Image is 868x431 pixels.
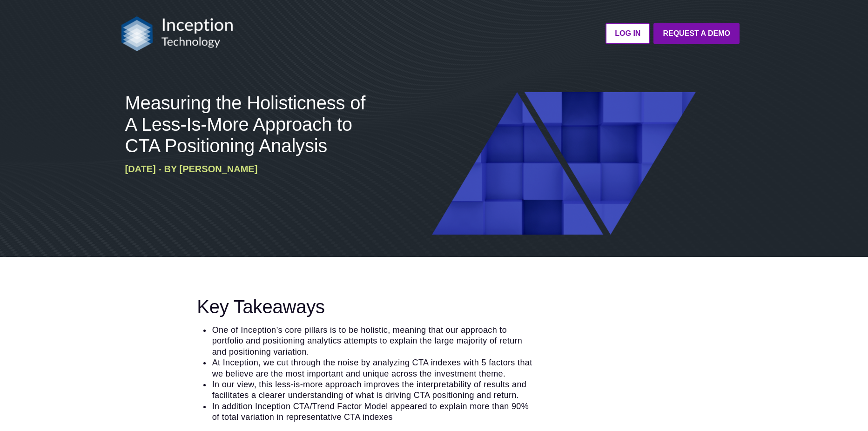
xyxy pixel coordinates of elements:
strong: Request a Demo [663,29,730,37]
li: In addition Inception CTA/Trend Factor Model appeared to explain more than 90% of total variation... [211,401,536,423]
span: Measuring the Holisticness of A Less-Is-More Approach to CTA Positioning Analysis [125,93,366,156]
h3: Key Takeaways [197,296,535,317]
a: LOG IN [606,23,650,44]
li: At Inception, we cut through the noise by analyzing CTA indexes with 5 factors that we believe ar... [211,357,536,379]
a: Request a Demo [653,23,740,44]
li: In our view, this less-is-more approach improves the interpretability of results and facilitates ... [211,379,536,401]
h6: [DATE] - By [PERSON_NAME] [125,164,378,175]
li: One of Inception’s core pillars is to be holistic, meaning that our approach to portfolio and pos... [211,325,536,357]
strong: LOG IN [615,29,640,37]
